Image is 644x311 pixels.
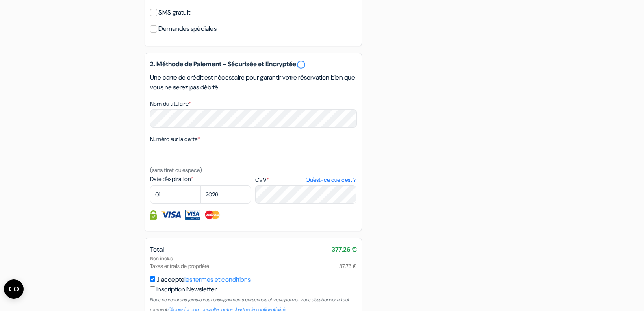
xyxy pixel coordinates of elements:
a: les termes et conditions [184,275,251,284]
label: Inscription Newsletter [156,285,217,294]
img: Master Card [204,210,221,220]
span: 37,73 € [339,262,357,270]
label: Nom du titulaire [150,100,191,108]
label: Date d'expiration [150,175,251,183]
label: J'accepte [156,275,251,285]
a: Qu'est-ce que c'est ? [306,176,356,184]
label: Numéro sur la carte [150,135,200,144]
img: Visa Electron [185,210,200,220]
a: error_outline [296,60,306,70]
button: Ouvrir le widget CMP [4,279,24,299]
img: Visa [161,210,181,220]
h5: 2. Méthode de Paiement - Sécurisée et Encryptée [150,60,357,70]
p: Une carte de crédit est nécessaire pour garantir votre réservation bien que vous ne serez pas déb... [150,73,357,92]
small: (sans tiret ou espace) [150,166,202,174]
div: Non inclus Taxes et frais de propriété [150,254,357,270]
span: 377,26 € [332,245,357,254]
label: SMS gratuit [158,7,190,18]
span: Total [150,245,164,254]
label: Demandes spéciales [158,23,217,35]
img: Information de carte de crédit entièrement encryptée et sécurisée [150,210,157,220]
label: CVV [255,176,356,184]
